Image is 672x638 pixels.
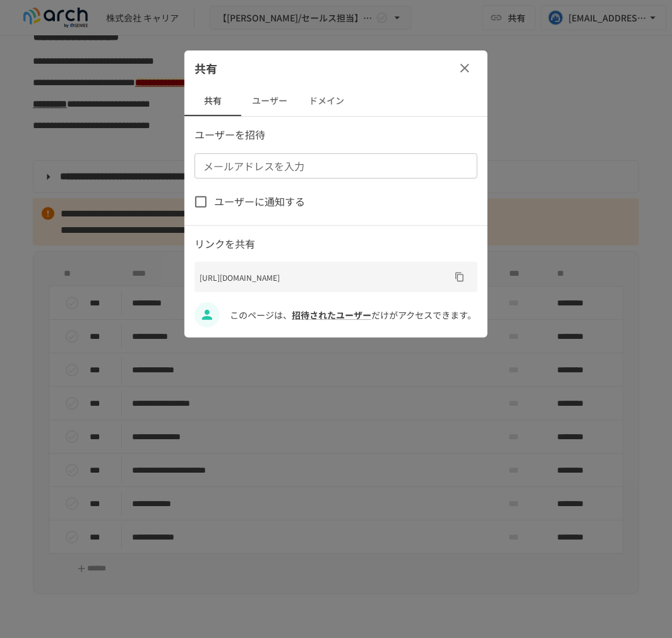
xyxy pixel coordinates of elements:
button: URLをコピー [450,267,470,287]
span: ユーザーに通知する [214,194,305,210]
button: 共有 [184,86,241,116]
button: ドメイン [298,86,355,116]
p: このページは、 だけがアクセスできます。 [230,308,477,322]
button: ユーザー [241,86,298,116]
a: 招待されたユーザー [292,309,371,321]
div: 共有 [184,50,488,86]
p: [URL][DOMAIN_NAME] [200,271,450,283]
p: リンクを共有 [195,236,477,252]
p: ユーザーを招待 [195,127,477,143]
